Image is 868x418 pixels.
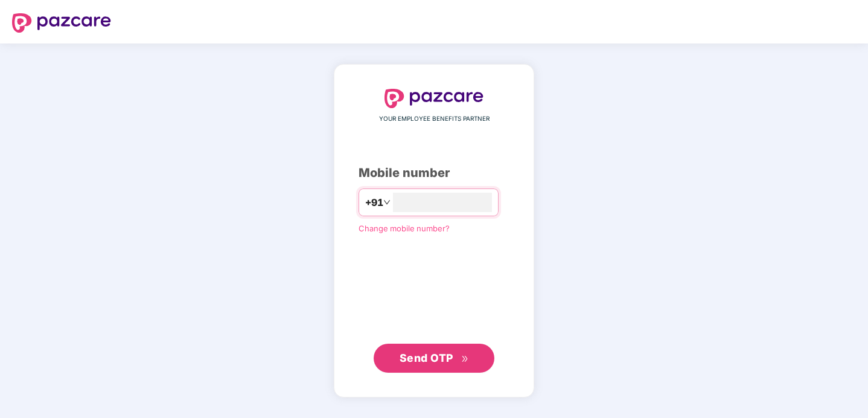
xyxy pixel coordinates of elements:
[400,352,453,364] span: Send OTP
[359,223,450,233] a: Change mobile number?
[383,199,391,206] span: down
[461,355,469,363] span: double-right
[379,114,490,124] span: YOUR EMPLOYEE BENEFITS PARTNER
[365,195,383,210] span: +91
[12,13,111,33] img: logo
[359,164,509,182] div: Mobile number
[374,344,494,373] button: Send OTPdouble-right
[385,89,483,108] img: logo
